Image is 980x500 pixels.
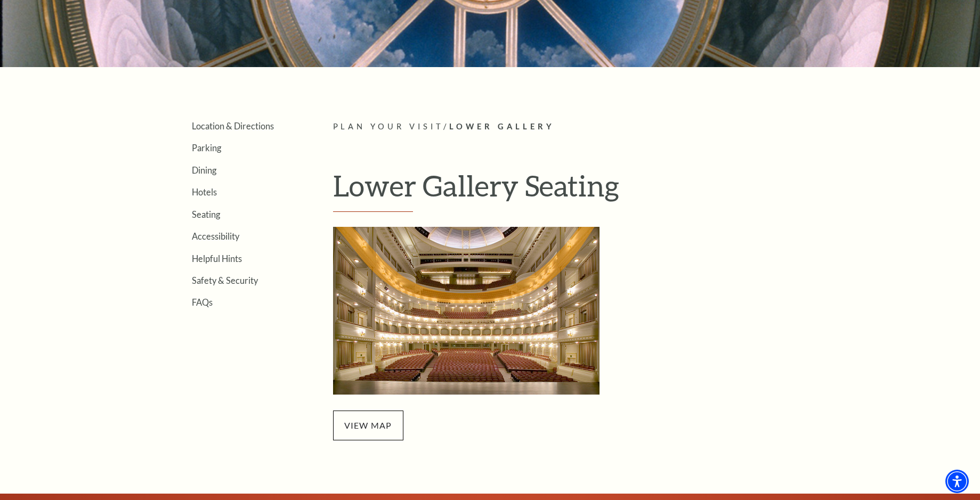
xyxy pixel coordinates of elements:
[344,420,392,430] a: view map - open in a new tab
[192,165,216,175] a: Dining
[333,227,600,395] img: Lower Gallery
[192,297,213,307] a: FAQs
[192,231,239,241] a: Accessibility
[192,187,217,197] a: Hotels
[945,470,969,493] div: Accessibility Menu
[192,275,258,285] a: Safety & Security
[449,122,555,131] span: Lower Gallery
[333,168,821,212] h1: Lower Gallery Seating
[192,253,242,264] a: Helpful Hints
[192,121,274,131] a: Location & Directions
[192,143,221,153] a: Parking
[192,209,220,219] a: Seating
[333,303,600,315] a: Lower Gallery - open in a new tab
[333,120,821,134] p: /
[333,122,444,131] span: Plan Your Visit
